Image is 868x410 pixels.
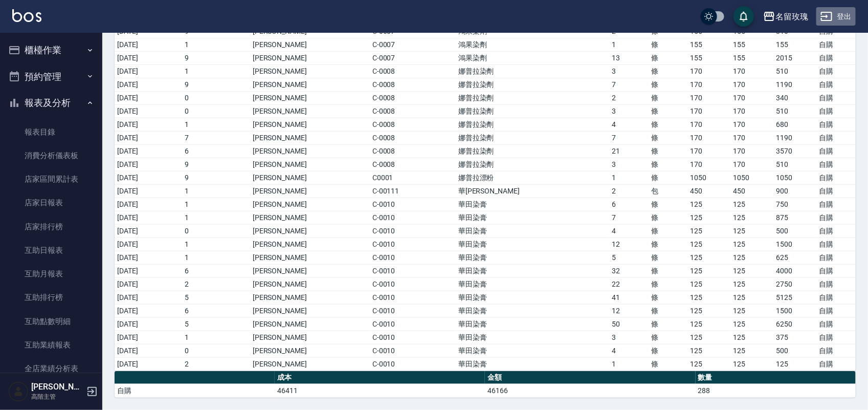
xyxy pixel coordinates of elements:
td: 125 [687,304,730,317]
td: C-0010 [370,331,456,344]
td: [DATE] [115,78,182,91]
td: [DATE] [115,344,182,357]
td: 125 [730,357,773,371]
td: 條 [649,64,687,78]
td: 娜普拉染劑 [456,78,610,91]
td: 125 [687,331,730,344]
td: 1 [182,251,250,264]
td: 500 [774,224,817,238]
td: 680 [774,118,817,131]
td: 條 [649,171,687,184]
td: 條 [649,317,687,331]
td: 125 [687,317,730,331]
td: 娜普拉染劑 [456,91,610,104]
p: 高階主管 [31,392,83,401]
td: 5 [182,317,250,331]
td: 2 [182,277,250,291]
td: 華田染膏 [456,357,610,371]
td: 2750 [774,277,817,291]
td: 條 [649,211,687,224]
td: [PERSON_NAME] [250,224,370,238]
td: 1050 [774,171,817,184]
td: 自購 [817,184,856,198]
td: [DATE] [115,224,182,238]
td: [PERSON_NAME] [250,264,370,277]
td: [PERSON_NAME] [250,171,370,184]
h5: [PERSON_NAME] [31,382,83,392]
a: 店家區間累計表 [4,167,98,191]
td: 170 [687,78,730,91]
td: 170 [687,131,730,144]
td: 華田染膏 [456,344,610,357]
td: 鴻果染劑 [456,38,610,51]
td: 自購 [817,51,856,64]
td: 125 [730,277,773,291]
td: 自購 [817,104,856,118]
td: 125 [687,251,730,264]
td: C-0010 [370,238,456,251]
td: C-0010 [370,291,456,304]
td: [PERSON_NAME] [250,251,370,264]
td: 自購 [817,357,856,371]
td: [PERSON_NAME] [250,317,370,331]
td: 510 [774,158,817,171]
td: C-0007 [370,51,456,64]
td: [PERSON_NAME] [250,38,370,51]
td: 125 [687,224,730,238]
td: [PERSON_NAME] [250,144,370,158]
td: 155 [730,38,773,51]
td: 1190 [774,78,817,91]
td: 華田染膏 [456,277,610,291]
td: 170 [730,78,773,91]
td: 華田染膏 [456,224,610,238]
td: 125 [730,251,773,264]
td: 170 [730,144,773,158]
td: C-0008 [370,131,456,144]
td: 自購 [817,171,856,184]
td: 自購 [817,304,856,317]
td: [PERSON_NAME] [250,158,370,171]
td: [PERSON_NAME] [250,238,370,251]
td: 條 [649,344,687,357]
td: 娜普拉染劑 [456,158,610,171]
td: 條 [649,304,687,317]
td: 華田染膏 [456,304,610,317]
button: save [733,6,754,27]
td: 170 [687,158,730,171]
td: [PERSON_NAME] [250,211,370,224]
td: [PERSON_NAME] [250,291,370,304]
td: [DATE] [115,144,182,158]
td: [PERSON_NAME] [250,357,370,371]
td: 125 [730,304,773,317]
td: 條 [649,118,687,131]
td: 華田染膏 [456,251,610,264]
td: 3 [610,104,649,118]
table: a dense table [115,371,856,398]
td: 125 [774,357,817,371]
td: C-0010 [370,264,456,277]
td: 自購 [817,211,856,224]
td: [PERSON_NAME] [250,91,370,104]
td: 自購 [817,331,856,344]
td: 娜普拉染劑 [456,118,610,131]
td: 條 [649,104,687,118]
td: C-0008 [370,91,456,104]
td: 32 [610,264,649,277]
td: [PERSON_NAME] [250,277,370,291]
td: 娜普拉染劑 [456,144,610,158]
td: 125 [730,291,773,304]
td: 125 [730,211,773,224]
td: C-0010 [370,304,456,317]
td: 125 [687,357,730,371]
td: [DATE] [115,211,182,224]
td: 0 [182,91,250,104]
td: [DATE] [115,238,182,251]
td: 170 [730,158,773,171]
td: 12 [610,238,649,251]
td: [DATE] [115,251,182,264]
td: 娜普拉漂粉 [456,171,610,184]
td: 1 [182,211,250,224]
td: 條 [649,51,687,64]
td: 6 [182,144,250,158]
a: 報表目錄 [4,120,98,144]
